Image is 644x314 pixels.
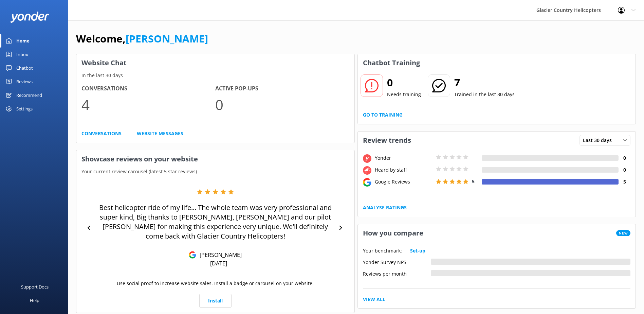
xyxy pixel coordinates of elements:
span: 5 [472,178,475,185]
h3: Review trends [358,132,416,149]
img: yonder-white-logo.png [10,12,49,23]
h4: 0 [619,166,630,174]
h4: Active Pop-ups [215,84,349,93]
a: Analyse Ratings [363,204,407,211]
p: Needs training [387,91,421,98]
div: Help [30,294,39,307]
a: Set-up [410,247,425,255]
h3: Website Chat [76,54,354,72]
h2: 0 [387,74,421,91]
h4: 5 [619,178,630,186]
p: Your benchmark: [363,247,402,255]
div: Google Reviews [373,178,434,186]
p: Best helicopter ride of my life... The whole team was very professional and super kind, Big thank... [95,203,336,241]
div: Inbox [16,48,28,61]
h3: How you compare [358,224,428,242]
div: Heard by staff [373,166,434,174]
a: Install [199,294,232,308]
div: Support Docs [21,280,49,294]
h2: 7 [454,74,515,91]
a: Go to Training [363,111,403,119]
p: In the last 30 days [76,72,354,79]
div: Yonder [373,154,434,162]
h1: Welcome, [76,31,208,47]
span: Last 30 days [583,137,616,144]
h3: Showcase reviews on your website [76,150,354,168]
p: [DATE] [210,260,227,267]
div: Settings [16,102,33,116]
a: [PERSON_NAME] [126,32,208,46]
div: Yonder Survey NPS [363,259,431,265]
span: New [616,230,630,236]
h3: Chatbot Training [358,54,425,72]
p: Your current review carousel (latest 5 star reviews) [76,168,354,175]
h4: 0 [619,154,630,162]
a: Website Messages [137,130,183,137]
a: View All [363,296,385,303]
div: Home [16,34,30,48]
p: Trained in the last 30 days [454,91,515,98]
p: 4 [81,93,215,116]
div: Chatbot [16,61,33,75]
div: Reviews per month [363,270,431,276]
div: Reviews [16,75,33,88]
h4: Conversations [81,84,215,93]
p: [PERSON_NAME] [196,251,242,259]
div: Recommend [16,88,42,102]
p: Use social proof to increase website sales. Install a badge or carousel on your website. [117,280,314,287]
a: Conversations [81,130,122,137]
p: 0 [215,93,349,116]
img: Google Reviews [189,251,196,259]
